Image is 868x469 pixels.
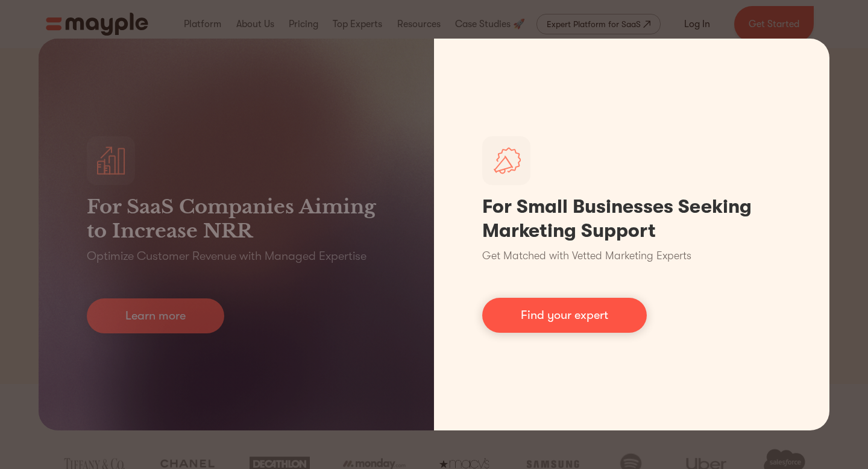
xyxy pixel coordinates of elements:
p: Get Matched with Vetted Marketing Experts [482,248,691,264]
p: Optimize Customer Revenue with Managed Expertise [87,248,366,265]
h3: For SaaS Companies Aiming to Increase NRR [87,195,386,243]
a: Learn more [87,298,224,333]
h1: For Small Businesses Seeking Marketing Support [482,195,781,243]
a: Find your expert [482,298,647,333]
